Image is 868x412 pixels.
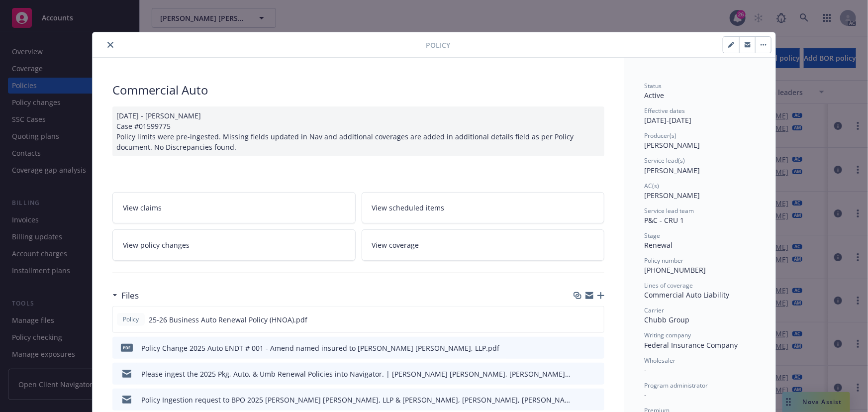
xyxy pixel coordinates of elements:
span: Policy [426,40,450,50]
div: Please ingest the 2025 Pkg, Auto, & Umb Renewal Policies into Navigator. | [PERSON_NAME] [PERSON_... [141,369,572,379]
button: close [104,39,116,51]
span: View policy changes [123,240,190,250]
button: preview file [591,395,600,405]
a: View policy changes [112,229,356,261]
span: AC(s) [644,182,659,190]
span: Policy [121,315,141,324]
span: Carrier [644,306,664,314]
span: Service lead team [644,206,694,215]
h3: Files [121,289,139,302]
span: P&C - CRU 1 [644,215,684,225]
button: download file [576,343,583,353]
span: Producer(s) [644,131,676,140]
span: Lines of coverage [644,281,693,290]
span: Service lead(s) [644,156,685,165]
span: Program administrator [644,381,708,390]
span: [PERSON_NAME] [644,140,700,150]
span: - [644,390,647,400]
span: pdf [121,344,133,351]
span: [PERSON_NAME] [644,166,700,175]
span: Renewal [644,240,673,250]
div: Policy Change 2025 Auto ENDT # 001 - Amend named insured to [PERSON_NAME] [PERSON_NAME], LLP.pdf [141,343,499,353]
span: [PERSON_NAME] [644,191,700,200]
span: 25-26 Business Auto Renewal Policy (HNOA).pdf [149,314,307,325]
a: View coverage [362,229,605,261]
a: View scheduled items [362,192,605,223]
span: View scheduled items [372,203,445,213]
button: download file [576,395,583,405]
span: Status [644,82,662,90]
button: preview file [591,343,600,353]
a: View claims [112,192,356,223]
div: Files [112,289,139,302]
span: Chubb Group [644,315,689,324]
div: [DATE] - [PERSON_NAME] Case #01599775 Policy limits were pre-ingested. Missing fields updated in ... [112,106,604,156]
div: Policy Ingestion request to BPO 2025 [PERSON_NAME] [PERSON_NAME], LLP & [PERSON_NAME], [PERSON_NA... [141,395,572,405]
span: [PHONE_NUMBER] [644,265,706,275]
div: Commercial Auto Liability [644,290,756,300]
span: Active [644,91,664,100]
span: Policy number [644,256,683,265]
button: preview file [591,369,600,379]
span: Effective dates [644,106,685,115]
span: View coverage [372,240,419,250]
div: [DATE] - [DATE] [644,106,756,125]
span: View claims [123,203,162,213]
span: Federal Insurance Company [644,340,738,350]
button: download file [576,369,583,379]
span: Writing company [644,331,691,339]
div: Commercial Auto [112,82,604,99]
span: Wholesaler [644,356,675,365]
span: Stage [644,231,660,240]
span: - [644,365,647,375]
button: download file [575,314,583,325]
button: preview file [591,314,600,325]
